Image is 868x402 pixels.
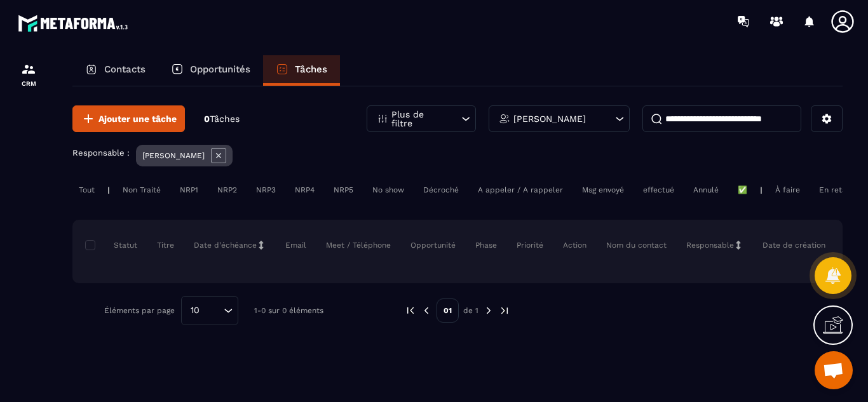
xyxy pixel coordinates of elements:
[142,151,205,160] p: [PERSON_NAME]
[421,305,432,316] img: prev
[288,182,321,198] div: NRP4
[72,148,130,157] p: Responsable :
[204,113,240,125] p: 0
[210,114,240,124] span: Tâches
[98,112,177,125] span: Ajouter une tâche
[211,182,243,198] div: NRP2
[157,240,174,250] p: Titre
[72,182,101,198] div: Tout
[18,11,132,35] img: logo
[475,240,497,250] p: Phase
[3,52,54,97] a: formationformationCRM
[158,55,263,86] a: Opportunités
[88,240,137,250] p: Statut
[104,64,146,75] p: Contacts
[72,105,185,132] button: Ajouter une tâche
[686,240,734,250] p: Responsable
[731,182,754,198] div: ✅
[263,55,340,86] a: Tâches
[104,306,175,315] p: Éléments par page
[250,182,282,198] div: NRP3
[517,240,543,250] p: Priorité
[769,182,806,198] div: À faire
[499,305,510,316] img: next
[606,240,667,250] p: Nom du contact
[513,114,586,123] p: [PERSON_NAME]
[21,62,36,77] img: formation
[813,182,861,198] div: En retard
[366,182,410,198] div: No show
[116,182,167,198] div: Non Traité
[391,110,447,128] p: Plus de filtre
[815,351,853,389] div: Ouvrir le chat
[194,240,257,250] p: Date d’échéance
[72,55,158,86] a: Contacts
[186,304,204,318] span: 10
[437,298,459,323] p: 01
[327,182,360,198] div: NRP5
[181,296,238,325] div: Search for option
[410,240,456,250] p: Opportunité
[760,185,763,194] p: |
[254,306,323,315] p: 1-0 sur 0 éléments
[563,240,587,250] p: Action
[107,185,110,194] p: |
[190,64,250,75] p: Opportunités
[471,182,569,198] div: A appeler / A rappeler
[3,80,54,87] p: CRM
[405,305,416,316] img: prev
[417,182,465,198] div: Décroché
[204,304,220,318] input: Search for option
[576,182,630,198] div: Msg envoyé
[285,240,306,250] p: Email
[173,182,205,198] div: NRP1
[463,305,478,316] p: de 1
[687,182,725,198] div: Annulé
[483,305,494,316] img: next
[763,240,825,250] p: Date de création
[326,240,391,250] p: Meet / Téléphone
[637,182,681,198] div: effectué
[295,64,327,75] p: Tâches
